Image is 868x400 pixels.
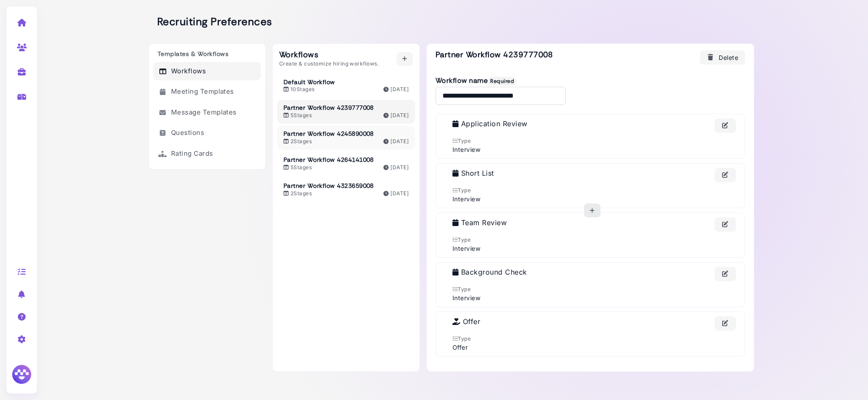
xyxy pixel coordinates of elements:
time: [DATE] [390,190,409,197]
a: Meeting Templates [153,82,261,101]
p: Create & customize hiring workflows. [279,60,379,68]
h2: Partner Workflow 4239777008 [436,50,553,60]
span: Required [488,77,517,85]
time: [DATE] [390,138,409,144]
div: 2 Stages [284,190,312,197]
div: Delete [707,53,738,62]
h2: Recruiting Preferences [149,16,272,28]
button: Delete [700,50,745,65]
div: Interview [452,236,480,253]
div: Type [452,187,480,194]
div: Team Review [452,217,507,232]
h3: Partner Workflow 4264141008 [284,156,409,164]
h3: Partner Workflow 4239777008 [284,104,409,111]
div: Application Review [452,118,528,133]
a: Message Templates [153,103,261,122]
h3: Partner Workflow 4245890008 [284,130,409,138]
time: [DATE] [390,164,409,170]
time: [DATE] [390,112,409,118]
div: Offer [452,335,471,352]
div: Interview [452,137,480,154]
a: Workflows [153,62,261,81]
div: 5 Stages [284,111,312,119]
a: Questions [153,124,261,142]
a: Rating Cards [153,144,261,163]
div: 10 Stages [284,85,315,93]
h3: Partner Workflow 4323659008 [284,182,409,190]
div: Interview [452,285,480,302]
div: Type [452,137,480,145]
h3: Default Workflow [284,79,409,86]
time: [DATE] [390,86,409,92]
div: 5 Stages [284,164,312,171]
div: Type [452,335,471,343]
div: Type [452,285,480,293]
div: Type [452,236,480,244]
div: Offer [452,316,480,331]
div: Background Check [452,267,527,281]
div: 2 Stages [284,138,312,145]
div: Interview [452,187,480,203]
div: Short List [452,168,494,182]
h3: Templates & Workflows [153,50,261,58]
h3: Workflow name [436,76,566,85]
img: Megan [11,364,33,385]
h2: Workflows [279,50,379,60]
